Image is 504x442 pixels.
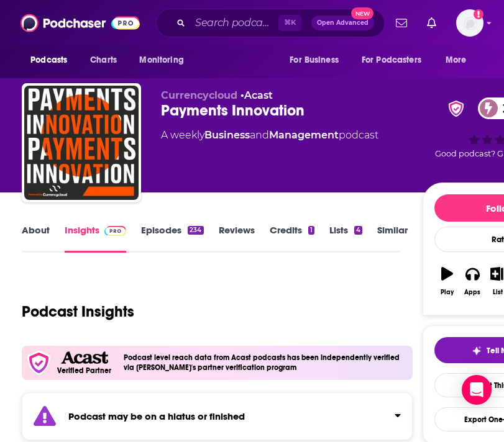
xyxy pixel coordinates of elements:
strong: Podcast may be on a hiatus or finished [68,410,245,422]
div: 4 [354,226,362,235]
a: Episodes234 [141,224,203,253]
button: open menu [281,48,354,72]
span: Open Advanced [317,20,369,26]
section: Click to expand status details [22,392,413,440]
a: Credits1 [270,224,314,253]
img: Acast [61,351,108,364]
a: Show notifications dropdown [422,12,441,34]
a: Charts [82,48,124,72]
div: 234 [188,226,203,235]
button: Play [434,259,460,304]
div: List [493,289,503,296]
img: Payments Innovation [24,86,139,200]
span: Charts [90,52,117,69]
a: About [22,224,50,253]
button: Apps [460,259,485,304]
a: Show notifications dropdown [391,12,412,34]
div: A weekly podcast [161,128,378,143]
span: Monitoring [139,52,183,69]
span: ⌘ K [278,15,301,31]
span: More [446,52,467,69]
button: open menu [131,48,199,72]
div: Play [441,289,454,296]
div: Apps [464,289,480,296]
a: Reviews [219,224,255,253]
button: Open AdvancedNew [311,16,374,30]
button: open menu [354,48,439,72]
h4: Podcast level reach data from Acast podcasts has been independently verified via [PERSON_NAME]'s ... [124,353,408,372]
img: Podchaser Pro [104,226,126,236]
div: Search podcasts, credits, & more... [156,9,385,37]
span: and [250,129,269,141]
span: For Podcasters [362,52,421,69]
button: open menu [437,48,482,72]
img: User Profile [456,9,483,37]
span: Currencycloud [161,89,237,101]
h1: Podcast Insights [22,302,134,321]
input: Search podcasts, credits, & more... [190,13,278,33]
img: tell me why sparkle [472,346,482,356]
button: open menu [22,48,83,72]
span: Logged in as paigerusher [456,9,483,37]
img: Podchaser - Follow, Share and Rate Podcasts [21,11,140,35]
a: Management [269,129,339,141]
button: Show profile menu [456,9,483,37]
span: • [241,89,273,101]
div: 1 [308,226,314,235]
svg: Add a profile image [474,9,483,19]
span: Podcasts [30,52,67,69]
span: For Business [290,52,339,69]
span: New [351,7,373,19]
div: Open Intercom Messenger [462,375,492,405]
a: Business [204,129,250,141]
a: InsightsPodchaser Pro [65,224,126,253]
img: verfied icon [27,351,51,375]
h5: Verified Partner [57,367,111,374]
a: Acast [244,89,273,101]
img: verified Badge [444,101,468,117]
a: Similar [377,224,408,253]
a: Lists4 [329,224,362,253]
